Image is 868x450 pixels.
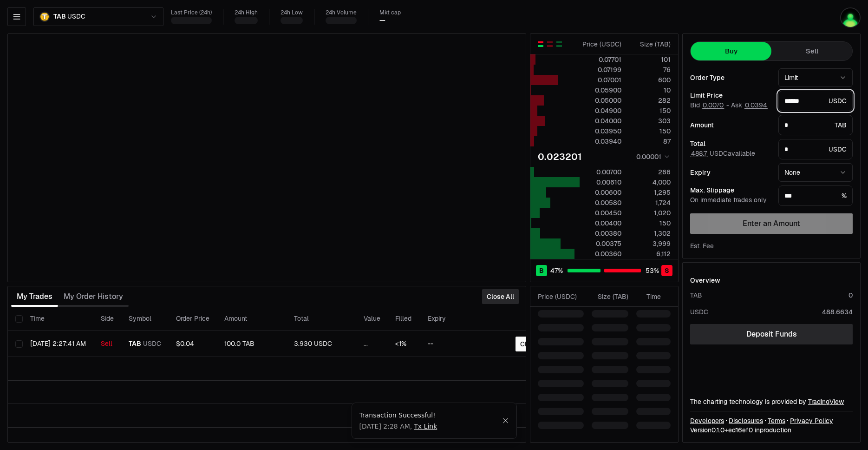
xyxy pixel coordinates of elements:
[848,291,853,300] div: 0
[281,9,303,16] div: 24h Low
[690,276,720,285] div: Overview
[550,266,563,275] span: 47 %
[538,292,584,301] div: Price ( USDC )
[420,331,483,357] td: --
[690,122,771,128] div: Amount
[629,218,671,228] div: 150
[121,307,169,331] th: Symbol
[690,74,771,81] div: Order Type
[808,397,844,406] a: TradingView
[580,86,621,95] div: 0.05900
[629,75,671,85] div: 600
[629,55,671,64] div: 101
[768,416,785,425] a: Terms
[629,188,671,197] div: 1,295
[580,106,621,115] div: 0.04900
[778,185,853,206] div: %
[580,167,621,177] div: 0.00700
[379,16,385,25] div: —
[580,208,621,218] div: 0.00450
[224,340,279,348] div: 100.0 TAB
[176,339,194,348] span: $0.04
[778,68,853,87] button: Limit
[690,291,702,300] div: TAB
[580,65,621,74] div: 0.07199
[580,96,621,105] div: 0.05000
[771,42,852,60] button: Sell
[537,40,544,48] button: Show Buy and Sell Orders
[646,266,659,275] span: 53 %
[580,249,621,258] div: 0.00360
[636,292,661,301] div: Time
[690,416,724,425] a: Developers
[546,40,554,48] button: Show Sell Orders Only
[690,92,771,99] div: Limit Price
[287,307,356,331] th: Total
[629,65,671,74] div: 76
[731,101,768,110] span: Ask
[53,13,65,21] span: TAB
[101,340,114,348] div: Sell
[690,101,729,110] span: Bid -
[690,425,853,435] div: Version 0.1.0 + in production
[580,218,621,228] div: 0.00400
[143,340,161,348] span: USDC
[778,91,853,111] div: USDC
[395,340,413,348] div: <1%
[359,410,502,420] div: Transaction Successful!
[629,126,671,136] div: 150
[744,101,768,109] button: 0.0394
[790,416,833,425] a: Privacy Policy
[690,187,771,193] div: Max. Slippage
[580,116,621,126] div: 0.04000
[580,198,621,207] div: 0.00580
[364,340,380,348] div: ...
[690,324,853,344] a: Deposit Funds
[8,34,526,282] iframe: Financial Chart
[23,307,93,331] th: Time
[539,266,544,275] span: B
[326,9,357,16] div: 24h Volume
[778,163,853,182] button: None
[728,426,753,434] span: ed16ef08357c4fac6bcb8550235135a1bae36155
[629,249,671,258] div: 6,112
[580,137,621,146] div: 0.03940
[822,307,853,317] div: 488.6634
[629,137,671,146] div: 87
[516,337,542,351] button: Close
[629,208,671,218] div: 1,020
[217,307,287,331] th: Amount
[580,188,621,197] div: 0.00600
[15,315,23,323] button: Select all
[235,9,258,16] div: 24h High
[778,139,853,159] div: USDC
[690,241,714,251] div: Est. Fee
[690,149,755,158] span: USDC available
[702,101,724,109] button: 0.0070
[629,106,671,115] div: 150
[482,289,519,304] button: Close All
[629,40,671,49] div: Size ( TAB )
[580,126,621,136] div: 0.03950
[171,9,212,16] div: Last Price (24h)
[778,115,853,135] div: TAB
[629,96,671,105] div: 282
[840,7,861,28] img: utf8
[580,229,621,238] div: 0.00380
[30,339,86,348] time: [DATE] 2:27:41 AM
[39,12,50,22] img: TAB.png
[690,169,771,176] div: Expiry
[629,178,671,187] div: 4,000
[633,151,671,162] button: 0.00001
[690,140,771,147] div: Total
[592,292,628,301] div: Size ( TAB )
[690,150,708,157] button: 488.7
[580,55,621,64] div: 0.07701
[129,340,141,348] span: TAB
[502,417,509,424] button: Close
[629,116,671,126] div: 303
[690,397,853,406] div: The charting technology is provided by
[93,307,121,331] th: Side
[691,42,771,60] button: Buy
[388,307,420,331] th: Filled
